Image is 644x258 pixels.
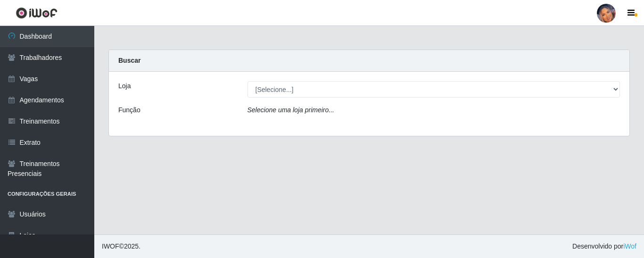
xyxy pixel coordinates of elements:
a: iWof [623,242,636,250]
label: Loja [118,81,131,91]
span: © 2025 . [102,241,140,251]
i: Selecione uma loja primeiro... [248,106,334,114]
span: Desenvolvido por [572,241,636,251]
label: Função [118,105,140,115]
strong: Buscar [118,57,140,64]
img: CoreUI Logo [16,7,58,19]
span: IWOF [102,242,119,250]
